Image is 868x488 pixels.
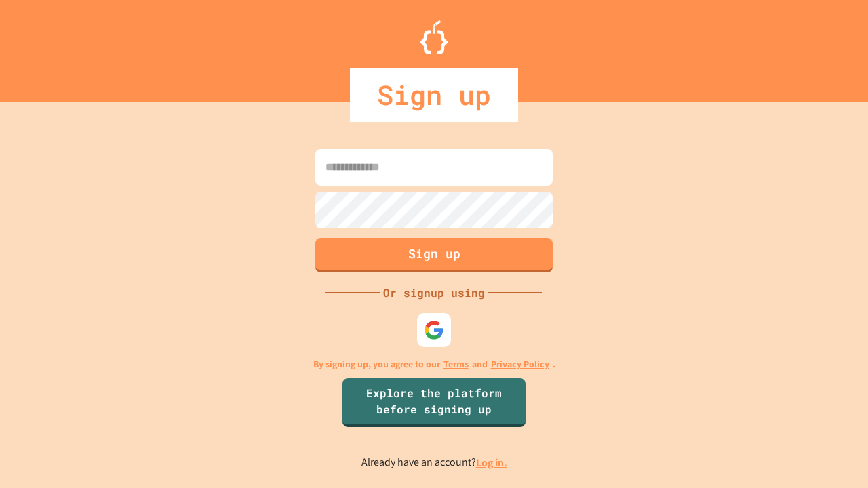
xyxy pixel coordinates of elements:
[420,20,448,54] img: Logo.svg
[424,320,444,340] img: google-icon.svg
[313,357,555,371] p: By signing up, you agree to our and .
[443,357,469,371] a: Terms
[380,285,488,301] div: Or signup using
[315,238,553,272] button: Sign up
[476,455,507,470] a: Log in.
[361,454,507,471] p: Already have an account?
[342,378,526,427] a: Explore the platform before signing up
[491,357,549,371] a: Privacy Policy
[350,68,518,122] div: Sign up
